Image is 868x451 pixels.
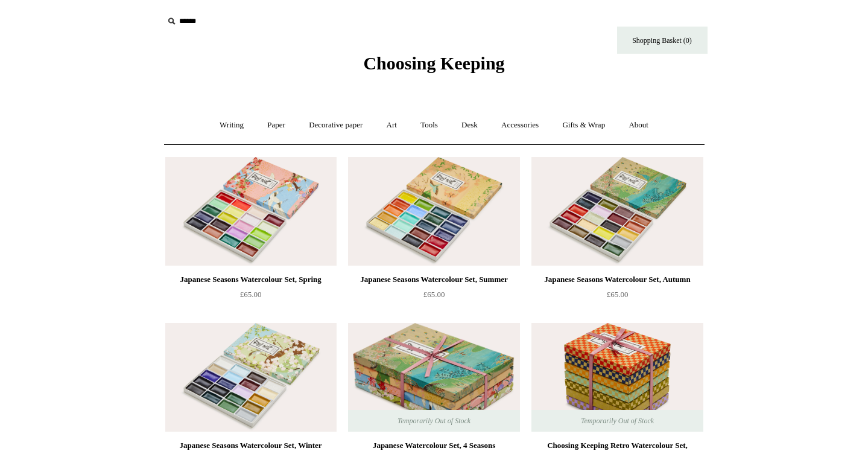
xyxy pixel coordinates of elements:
[348,323,519,432] a: Japanese Watercolour Set, 4 Seasons Japanese Watercolour Set, 4 Seasons Temporarily Out of Stock
[351,272,516,287] div: Japanese Seasons Watercolour Set, Summer
[423,290,445,299] span: £65.00
[376,109,408,141] a: Art
[209,109,255,141] a: Writing
[531,157,703,266] a: Japanese Seasons Watercolour Set, Autumn Japanese Seasons Watercolour Set, Autumn
[348,323,519,432] img: Japanese Watercolour Set, 4 Seasons
[534,272,700,287] div: Japanese Seasons Watercolour Set, Autumn
[240,290,262,299] span: £65.00
[165,157,337,266] a: Japanese Seasons Watercolour Set, Spring Japanese Seasons Watercolour Set, Spring
[363,63,504,71] a: Choosing Keeping
[348,272,519,322] a: Japanese Seasons Watercolour Set, Summer £65.00
[168,272,334,287] div: Japanese Seasons Watercolour Set, Spring
[165,157,337,266] img: Japanese Seasons Watercolour Set, Spring
[451,109,489,141] a: Desk
[363,53,504,73] span: Choosing Keeping
[298,109,373,141] a: Decorative paper
[551,109,616,141] a: Gifts & Wrap
[256,109,296,141] a: Paper
[410,109,449,141] a: Tools
[385,410,483,432] span: Temporarily Out of Stock
[348,157,519,266] a: Japanese Seasons Watercolour Set, Summer Japanese Seasons Watercolour Set, Summer
[531,272,703,322] a: Japanese Seasons Watercolour Set, Autumn £65.00
[569,410,666,432] span: Temporarily Out of Stock
[531,157,703,266] img: Japanese Seasons Watercolour Set, Autumn
[531,323,703,432] img: Choosing Keeping Retro Watercolour Set, Decades Collection
[165,272,337,322] a: Japanese Seasons Watercolour Set, Spring £65.00
[490,109,550,141] a: Accessories
[348,157,519,266] img: Japanese Seasons Watercolour Set, Summer
[618,109,659,141] a: About
[165,323,337,432] a: Japanese Seasons Watercolour Set, Winter Japanese Seasons Watercolour Set, Winter
[617,27,708,54] a: Shopping Basket (0)
[165,323,337,432] img: Japanese Seasons Watercolour Set, Winter
[531,323,703,432] a: Choosing Keeping Retro Watercolour Set, Decades Collection Choosing Keeping Retro Watercolour Set...
[607,290,629,299] span: £65.00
